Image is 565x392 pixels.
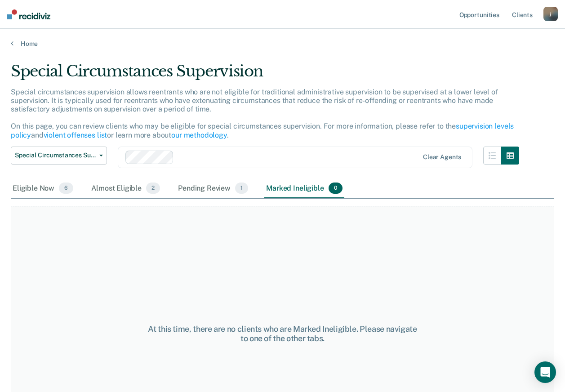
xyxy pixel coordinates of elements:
[11,40,554,48] a: Home
[11,62,519,88] div: Special Circumstances Supervision
[176,179,250,199] div: Pending Review1
[59,183,73,194] span: 6
[264,179,344,199] div: Marked Ineligible0
[147,324,418,343] div: At this time, there are no clients who are Marked Ineligible. Please navigate to one of the other...
[44,131,107,139] a: violent offenses list
[11,88,514,139] p: Special circumstances supervision allows reentrants who are not eligible for traditional administ...
[329,183,343,194] span: 0
[146,183,160,194] span: 2
[11,122,514,139] a: supervision levels policy
[235,183,248,194] span: 1
[7,9,50,19] img: Recidiviz
[543,7,558,21] button: j
[11,147,107,165] button: Special Circumstances Supervision
[423,153,461,161] div: Clear agents
[534,361,556,383] div: Open Intercom Messenger
[171,131,227,139] a: our methodology
[89,179,162,199] div: Almost Eligible2
[15,151,96,159] span: Special Circumstances Supervision
[11,179,75,199] div: Eligible Now6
